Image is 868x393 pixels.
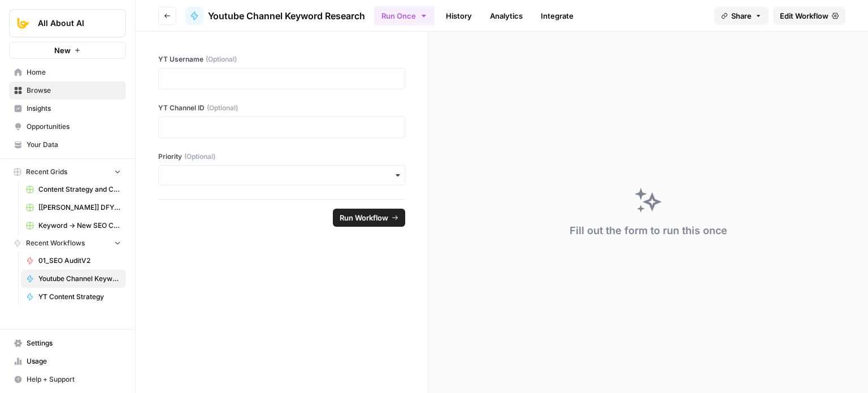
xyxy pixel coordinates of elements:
[27,140,121,150] span: Your Data
[9,136,126,154] a: Your Data
[13,13,33,33] img: All About AI Logo
[9,235,126,252] button: Recent Workflows
[9,63,126,81] a: Home
[27,356,121,366] span: Usage
[54,45,71,56] span: New
[570,223,727,239] div: Fill out the form to run this once
[158,54,405,64] label: YT Username
[333,209,405,227] button: Run Workflow
[714,7,769,25] button: Share
[38,184,121,195] span: Content Strategy and Content Calendar
[158,152,405,162] label: Priority
[208,9,365,23] span: Youtube Channel Keyword Research
[184,152,215,162] span: (Optional)
[26,167,67,177] span: Recent Grids
[38,292,121,302] span: YT Content Strategy
[27,103,121,114] span: Insights
[21,288,126,306] a: YT Content Strategy
[731,10,752,21] span: Share
[21,217,126,235] a: Keyword -> New SEO Content Workflow ([PERSON_NAME])
[9,81,126,100] a: Browse
[21,270,126,288] a: Youtube Channel Keyword Research
[38,202,121,213] span: [[PERSON_NAME]] DFY POC👨‍🦲
[9,100,126,118] a: Insights
[21,198,126,217] a: [[PERSON_NAME]] DFY POC👨‍🦲
[9,352,126,370] a: Usage
[340,212,388,223] span: Run Workflow
[38,221,121,231] span: Keyword -> New SEO Content Workflow ([PERSON_NAME])
[534,7,580,25] a: Integrate
[780,10,828,21] span: Edit Workflow
[27,122,121,132] span: Opportunities
[439,7,479,25] a: History
[9,118,126,136] a: Opportunities
[38,18,106,29] span: All About AI
[9,42,126,59] button: New
[27,374,121,385] span: Help + Support
[9,9,126,37] button: Workspace: All About AI
[27,85,121,96] span: Browse
[9,370,126,388] button: Help + Support
[207,103,238,113] span: (Optional)
[27,67,121,77] span: Home
[773,7,845,25] a: Edit Workflow
[185,7,365,25] a: Youtube Channel Keyword Research
[158,103,405,113] label: YT Channel ID
[26,238,85,248] span: Recent Workflows
[21,180,126,198] a: Content Strategy and Content Calendar
[21,252,126,270] a: 01_SEO AuditV2
[483,7,530,25] a: Analytics
[38,274,121,284] span: Youtube Channel Keyword Research
[9,334,126,352] a: Settings
[9,163,126,180] button: Recent Grids
[374,6,435,25] button: Run Once
[206,54,237,64] span: (Optional)
[38,256,121,266] span: 01_SEO AuditV2
[27,338,121,348] span: Settings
